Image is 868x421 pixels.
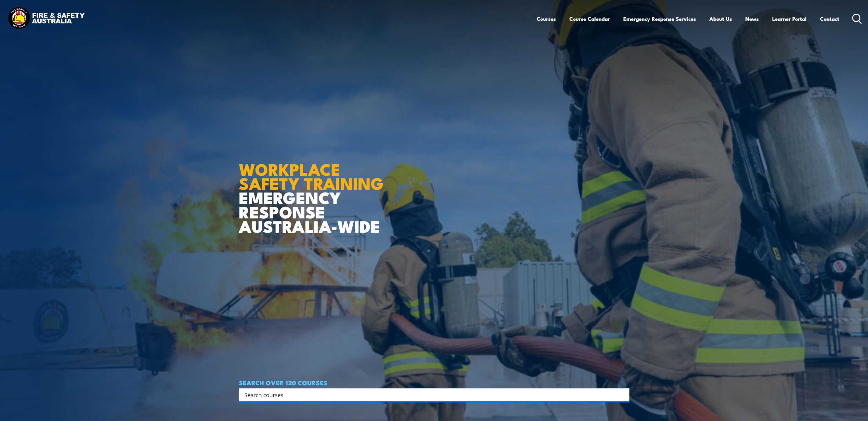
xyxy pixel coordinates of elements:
[239,379,629,386] h4: SEARCH OVER 120 COURSES
[239,156,384,196] strong: WORKPLACE SAFETY TRAINING
[772,11,807,27] a: Learner Portal
[246,390,617,399] form: Search form
[569,11,610,27] a: Course Calendar
[745,11,759,27] a: News
[820,11,839,27] a: Contact
[623,11,696,27] a: Emergency Response Services
[619,390,627,399] button: Search magnifier button
[239,146,388,233] h1: EMERGENCY RESPONSE AUSTRALIA-WIDE
[537,11,556,27] a: Courses
[709,11,732,27] a: About Us
[244,390,616,399] input: Search input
